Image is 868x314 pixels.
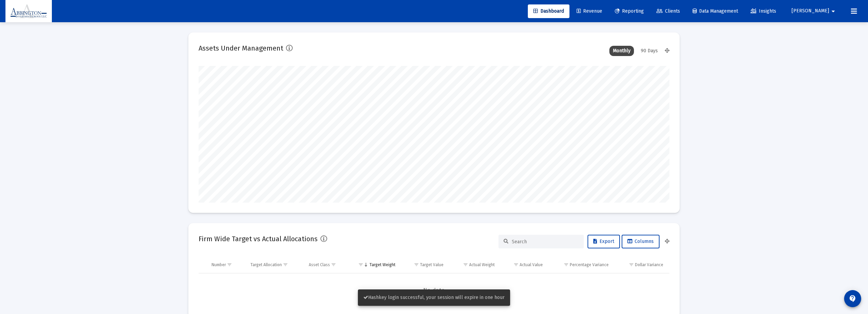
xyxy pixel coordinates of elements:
[693,8,738,14] span: Data Management
[370,262,395,268] div: Target Weight
[783,4,845,18] button: [PERSON_NAME]
[528,4,569,18] a: Dashboard
[349,257,400,273] td: Column Target Weight
[199,233,318,244] h2: Firm Wide Target vs Actual Allocations
[283,262,288,267] span: Show filter options for column 'Target Allocation'
[309,262,330,268] div: Asset Class
[849,295,857,303] mat-icon: contact_support
[207,257,246,273] td: Column Number
[792,8,829,14] span: [PERSON_NAME]
[212,262,226,268] div: Number
[593,238,614,244] span: Export
[656,8,680,14] span: Clients
[609,4,649,18] a: Reporting
[622,235,660,248] button: Columns
[199,257,669,308] div: Data grid
[564,262,569,267] span: Show filter options for column 'Percentage Variance'
[651,4,685,18] a: Clients
[512,239,579,245] input: Search
[463,262,468,267] span: Show filter options for column 'Actual Weight'
[246,257,304,273] td: Column Target Allocation
[615,8,644,14] span: Reporting
[533,8,564,14] span: Dashboard
[11,4,47,18] img: Dashboard
[571,4,608,18] a: Revenue
[637,46,661,56] div: 90 Days
[469,262,495,268] div: Actual Weight
[513,262,519,267] span: Show filter options for column 'Actual Value'
[358,262,363,267] span: Show filter options for column 'Target Weight'
[829,4,837,18] mat-icon: arrow_drop_down
[414,262,419,267] span: Show filter options for column 'Target Value'
[745,4,782,18] a: Insights
[588,235,620,248] button: Export
[570,262,609,268] div: Percentage Variance
[577,8,602,14] span: Revenue
[687,4,743,18] a: Data Management
[420,262,444,268] div: Target Value
[304,257,349,273] td: Column Asset Class
[448,257,500,273] td: Column Actual Weight
[500,257,548,273] td: Column Actual Value
[627,238,654,244] span: Columns
[227,262,232,267] span: Show filter options for column 'Number'
[199,43,283,54] h2: Assets Under Management
[635,262,663,268] div: Dollar Variance
[629,262,634,267] span: Show filter options for column 'Dollar Variance'
[363,295,505,300] span: Hashkey login successful, your session will expire in one hour
[250,262,282,268] div: Target Allocation
[548,257,613,273] td: Column Percentage Variance
[400,257,448,273] td: Column Target Value
[609,46,634,56] div: Monthly
[331,262,336,267] span: Show filter options for column 'Asset Class'
[520,262,543,268] div: Actual Value
[613,257,669,273] td: Column Dollar Variance
[751,8,776,14] span: Insights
